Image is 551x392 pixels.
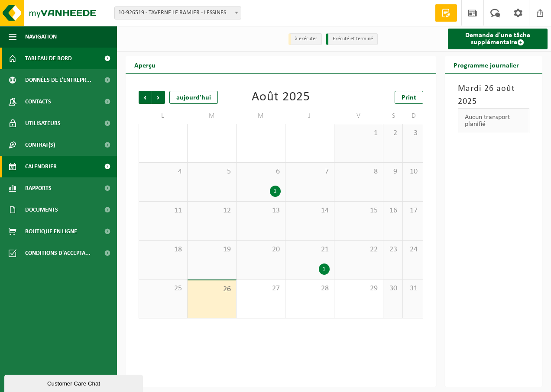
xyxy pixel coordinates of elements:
[25,242,91,264] span: Conditions d'accepta...
[388,206,399,215] span: 16
[458,108,530,133] div: Aucun transport planifié
[407,167,418,177] span: 10
[285,108,334,124] td: J
[402,94,416,101] span: Print
[403,108,423,124] td: D
[319,263,330,275] div: 1
[241,206,281,215] span: 13
[192,206,232,215] span: 12
[192,245,232,254] span: 19
[192,167,232,177] span: 5
[339,206,379,215] span: 15
[445,56,528,73] h2: Programme journalier
[25,199,58,221] span: Documents
[290,284,330,293] span: 28
[25,69,91,91] span: Données de l'entrepr...
[339,129,379,138] span: 1
[241,245,281,254] span: 20
[139,91,152,104] span: Précédent
[152,91,165,104] span: Suivant
[290,167,330,177] span: 7
[339,284,379,293] span: 29
[270,186,281,197] div: 1
[326,33,378,45] li: Exécuté et terminé
[334,108,383,124] td: V
[252,91,310,104] div: Août 2025
[290,245,330,254] span: 21
[407,129,418,138] span: 3
[188,108,237,124] td: M
[25,48,72,69] span: Tableau de bord
[407,206,418,215] span: 17
[388,129,399,138] span: 2
[143,206,183,215] span: 11
[143,284,183,293] span: 25
[448,29,548,49] a: Demande d'une tâche supplémentaire
[169,91,218,104] div: aujourd'hui
[407,245,418,254] span: 24
[115,7,241,19] span: 10-926519 - TAVERNE LE RAMIER - LESSINES
[388,167,399,177] span: 9
[388,284,399,293] span: 30
[192,285,232,294] span: 26
[407,284,418,293] span: 31
[237,108,285,124] td: M
[4,373,145,392] iframe: chat widget
[25,26,57,48] span: Navigation
[126,56,164,73] h2: Aperçu
[339,245,379,254] span: 22
[241,284,281,293] span: 27
[388,245,399,254] span: 23
[25,156,57,177] span: Calendrier
[383,108,403,124] td: S
[114,6,241,19] span: 10-926519 - TAVERNE LE RAMIER - LESSINES
[290,206,330,215] span: 14
[25,112,61,134] span: Utilisateurs
[25,134,55,156] span: Contrat(s)
[25,91,51,112] span: Contacts
[241,167,281,177] span: 6
[143,167,183,177] span: 4
[143,245,183,254] span: 18
[288,33,322,45] li: à exécuter
[395,91,423,104] a: Print
[458,82,530,108] h3: Mardi 26 août 2025
[139,108,188,124] td: L
[25,221,77,242] span: Boutique en ligne
[25,177,52,199] span: Rapports
[339,167,379,177] span: 8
